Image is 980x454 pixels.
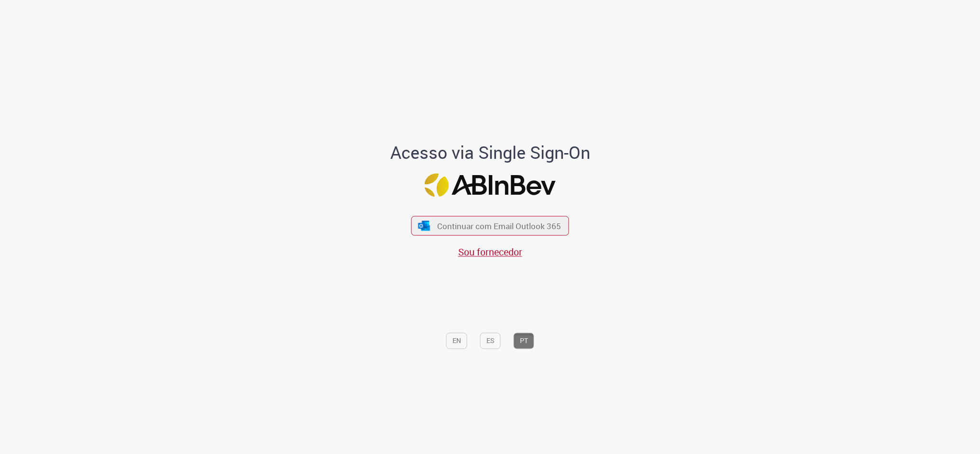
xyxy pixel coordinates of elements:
span: Continuar com Email Outlook 365 [437,221,561,232]
button: ES [480,332,501,349]
button: ícone Azure/Microsoft 360 Continuar com Email Outlook 365 [411,216,569,236]
h1: Acesso via Single Sign-On [357,143,623,162]
img: ícone Azure/Microsoft 360 [417,221,430,231]
button: EN [446,332,467,349]
a: Sou fornecedor [458,246,522,259]
button: PT [514,332,534,349]
img: Logo ABInBev [425,174,556,197]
